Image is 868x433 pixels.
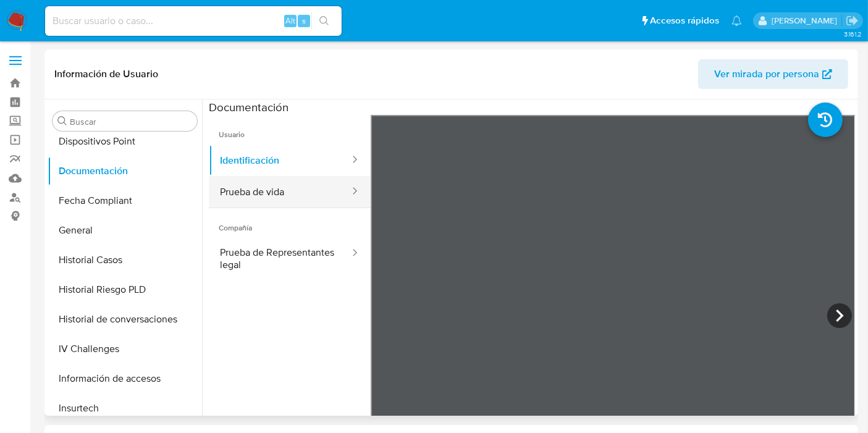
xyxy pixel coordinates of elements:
[48,334,202,364] button: IV Challenges
[70,116,192,127] input: Buscar
[48,156,202,186] button: Documentación
[302,15,306,27] span: s
[54,68,158,80] h1: Información de Usuario
[48,305,202,334] button: Historial de conversaciones
[731,15,742,26] a: Notificaciones
[698,59,848,89] button: Ver mirada por persona
[772,15,841,27] p: belen.palamara@mercadolibre.com
[45,13,342,29] input: Buscar usuario o caso...
[714,59,819,89] span: Ver mirada por persona
[48,245,202,275] button: Historial Casos
[650,14,719,27] span: Accesos rápidos
[846,14,859,27] a: Salir
[48,275,202,305] button: Historial Riesgo PLD
[48,186,202,216] button: Fecha Compliant
[48,127,202,156] button: Dispositivos Point
[48,364,202,393] button: Información de accesos
[311,12,337,30] button: search-icon
[285,15,295,27] span: Alt
[57,116,67,126] button: Buscar
[48,393,202,423] button: Insurtech
[48,216,202,245] button: General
